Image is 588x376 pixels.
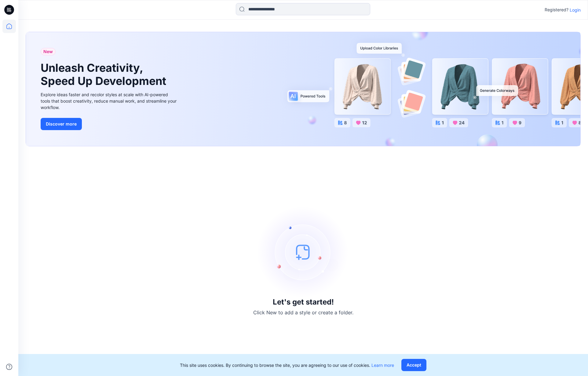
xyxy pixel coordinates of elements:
[273,298,334,306] h3: Let's get started!
[570,7,581,13] p: Login
[41,91,178,111] div: Explore ideas faster and recolor styles at scale with AI-powered tools that boost creativity, red...
[43,48,53,55] span: New
[180,362,394,368] p: This site uses cookies. By continuing to browse the site, you are agreeing to our use of cookies.
[41,118,82,130] button: Discover more
[401,359,426,371] button: Accept
[257,206,349,298] img: empty-state-image.svg
[371,363,394,368] a: Learn more
[253,309,353,316] p: Click New to add a style or create a folder.
[41,61,169,88] h1: Unleash Creativity, Speed Up Development
[41,118,178,130] a: Discover more
[545,6,568,13] p: Registered?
